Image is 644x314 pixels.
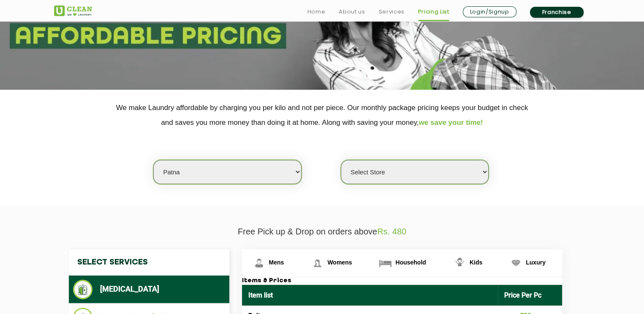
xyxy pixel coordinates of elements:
[419,118,483,127] span: we save your time!
[498,285,562,306] th: Price Per Pc
[463,6,516,17] a: Login/Signup
[242,285,498,306] th: Item list
[327,259,352,266] span: Womens
[54,227,590,237] p: Free Pick up & Drop on orders above
[73,280,225,299] li: [MEDICAL_DATA]
[395,259,426,266] span: Household
[307,7,326,17] a: Home
[269,259,284,266] span: Mens
[526,259,546,266] span: Luxury
[530,7,584,18] a: Franchise
[54,100,590,130] p: We make Laundry affordable by charging you per kilo and not per piece. Our monthly package pricin...
[377,227,406,236] span: Rs. 480
[378,7,404,17] a: Services
[418,7,449,17] a: Pricing List
[242,277,562,285] h3: Items & Prices
[470,259,482,266] span: Kids
[252,256,266,270] img: Mens
[452,256,467,270] img: Kids
[69,249,229,275] h4: Select Services
[54,6,92,16] img: UClean Laundry and Dry Cleaning
[378,256,393,270] img: Household
[310,256,325,270] img: Womens
[339,7,365,17] a: About us
[73,280,93,299] img: Dry Cleaning
[508,256,523,270] img: Luxury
